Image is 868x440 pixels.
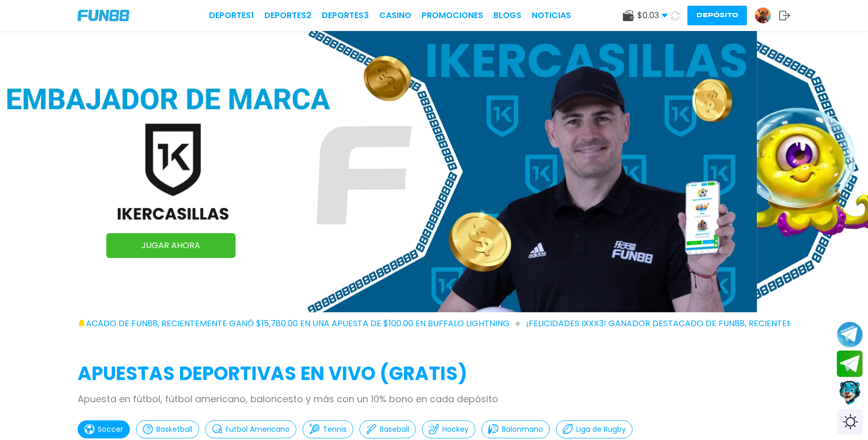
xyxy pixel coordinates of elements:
p: Balonmano [502,424,543,435]
button: Liga de Rugby [556,420,633,438]
button: Basketball [136,420,199,438]
button: Tennis [303,420,353,438]
a: BLOGS [493,9,521,22]
p: Liga de Rugby [576,424,626,435]
button: Soccer [78,420,130,438]
p: Baseball [380,424,409,435]
button: Depósito [687,6,747,25]
button: Contact customer service [837,380,863,406]
a: CASINO [379,9,411,22]
a: Deportes1 [209,9,254,22]
button: Balonmano [482,420,550,438]
p: Basketball [156,424,192,435]
p: Tennis [323,424,347,435]
button: Join telegram channel [837,321,863,348]
span: $ 0.03 [637,9,668,22]
p: Soccer [98,424,123,435]
p: Futbol Americano [226,424,290,435]
img: Company Logo [78,10,129,21]
button: Baseball [360,420,416,438]
a: JUGAR AHORA [106,233,235,258]
h2: APUESTAS DEPORTIVAS EN VIVO (gratis) [78,360,790,388]
button: Join telegram [837,351,863,377]
a: NOTICIAS [532,9,571,22]
button: Hockey [422,420,475,438]
a: Deportes2 [264,9,311,22]
p: Hockey [442,424,469,435]
img: Avatar [755,8,771,23]
a: Deportes3 [322,9,369,22]
button: Futbol Americano [205,420,296,438]
div: Switch theme [837,409,863,435]
a: Promociones [422,9,483,22]
a: Avatar [755,7,779,24]
p: Apuesta en fútbol, fútbol americano, baloncesto y más con un 10% bono en cada depósito [78,392,790,406]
